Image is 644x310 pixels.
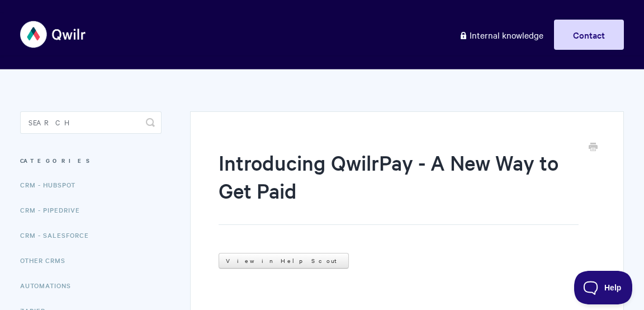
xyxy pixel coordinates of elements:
a: CRM - HubSpot [20,173,84,196]
a: Other CRMs [20,249,74,271]
iframe: Toggle Customer Support [574,271,633,304]
a: CRM - Salesforce [20,224,97,246]
a: Internal knowledge [451,20,552,50]
h3: Categories [20,151,162,171]
a: Print this Article [589,142,598,154]
a: Contact [554,20,624,50]
img: Qwilr Help Center [20,13,87,55]
a: View in Help Scout [219,253,349,269]
a: CRM - Pipedrive [20,199,88,221]
input: Search [20,111,162,134]
h1: Introducing QwilrPay - A New Way to Get Paid [219,148,579,225]
a: Automations [20,274,79,297]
